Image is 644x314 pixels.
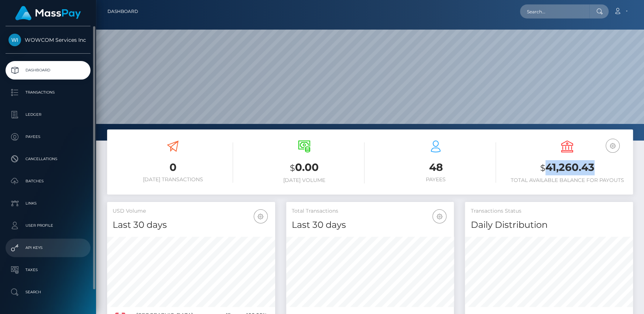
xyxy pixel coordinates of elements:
[376,160,496,175] h3: 48
[6,216,90,235] a: User Profile
[292,207,449,215] h5: Total Transactions
[8,34,21,46] img: WOWCOM Services Inc
[520,4,589,18] input: Search...
[8,287,88,298] p: Search
[6,105,90,124] a: Ledger
[6,61,90,80] a: Dashboard
[8,220,88,231] p: User Profile
[8,109,88,120] p: Ledger
[113,160,233,175] h3: 0
[107,4,138,19] a: Dashboard
[6,172,90,190] a: Batches
[8,176,88,187] p: Batches
[8,153,88,165] p: Cancellations
[8,87,88,98] p: Transactions
[244,160,364,175] h3: 0.00
[292,219,449,232] h4: Last 30 days
[113,176,233,183] h6: [DATE] Transactions
[113,207,270,215] h5: USD Volume
[15,6,81,20] img: MassPay Logo
[6,37,90,43] span: WOWCOM Services Inc
[507,160,627,175] h3: 41,260.43
[8,131,88,142] p: Payees
[6,239,90,257] a: API Keys
[290,163,295,173] small: $
[6,283,90,301] a: Search
[8,264,88,276] p: Taxes
[113,219,270,232] h4: Last 30 days
[540,163,545,173] small: $
[6,83,90,102] a: Transactions
[8,242,88,253] p: API Keys
[8,198,88,209] p: Links
[470,207,627,215] h5: Transactions Status
[470,219,627,232] h4: Daily Distribution
[244,177,364,183] h6: [DATE] Volume
[6,150,90,168] a: Cancellations
[6,194,90,213] a: Links
[8,65,88,76] p: Dashboard
[507,177,627,183] h6: Total Available Balance for Payouts
[6,261,90,279] a: Taxes
[6,128,90,146] a: Payees
[376,176,496,183] h6: Payees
